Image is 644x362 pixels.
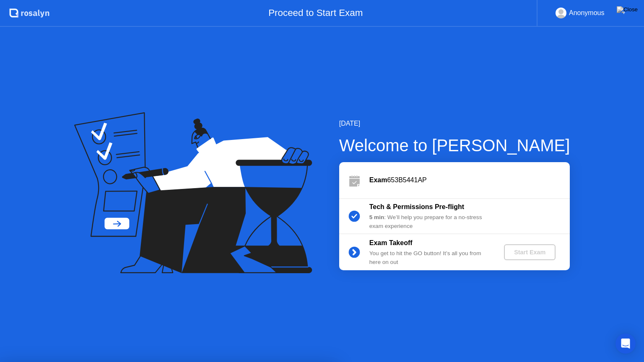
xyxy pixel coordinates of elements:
div: Anonymous [569,8,605,18]
div: Start Exam [507,249,552,256]
div: : We’ll help you prepare for a no-stress exam experience [369,213,490,230]
b: Exam [369,176,387,184]
div: Open Intercom Messenger [615,334,636,354]
div: Welcome to [PERSON_NAME] [339,133,570,158]
b: Exam Takeoff [369,239,413,246]
div: [DATE] [339,119,570,129]
img: Close [617,6,638,13]
div: 653B5441AP [369,175,570,185]
b: Tech & Permissions Pre-flight [369,203,464,210]
div: You get to hit the GO button! It’s all you from here on out [369,249,490,266]
b: 5 min [369,214,384,220]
